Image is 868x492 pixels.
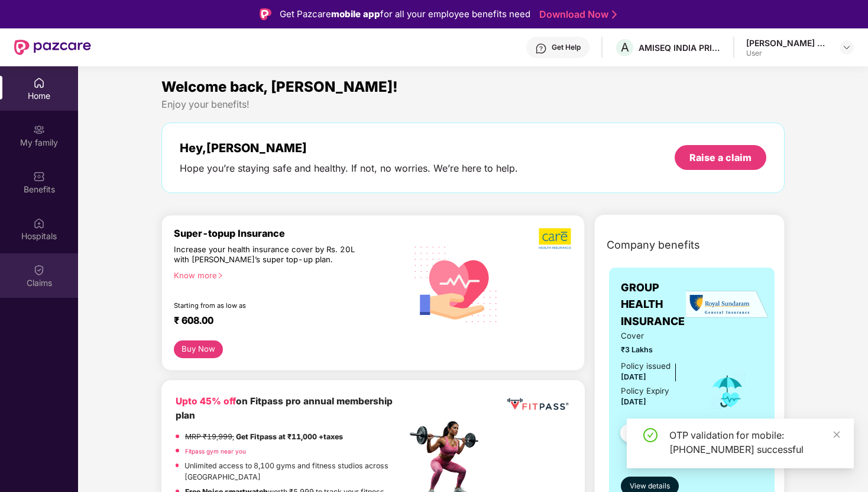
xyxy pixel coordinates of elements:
[260,8,271,20] img: Logo
[842,43,851,52] img: svg+xml;base64,PHN2ZyBpZD0iRHJvcGRvd24tMzJ4MzIiIHhtbG5zPSJodHRwOi8vd3d3LnczLm9yZy8yMDAwL3N2ZyIgd2...
[539,8,613,21] a: Download Now
[669,428,840,456] div: OTP validation for mobile: [PHONE_NUMBER] successful
[621,279,692,330] span: GROUP HEALTH INSURANCE
[621,330,692,342] span: Cover
[174,245,355,265] div: Increase your health insurance cover by Rs. 20L with [PERSON_NAME]’s super top-up plan.
[643,428,658,442] span: check-circle
[552,43,581,52] div: Get Help
[14,40,91,55] img: New Pazcare Logo
[406,233,506,334] img: svg+xml;base64,PHN2ZyB4bWxucz0iaHR0cDovL3d3dy53My5vcmcvMjAwMC9zdmciIHhtbG5zOnhsaW5rPSJodHRwOi8vd3...
[33,171,45,182] img: svg+xml;base64,PHN2ZyBpZD0iQmVuZWZpdHMiIHhtbG5zPSJodHRwOi8vd3d3LnczLm9yZy8yMDAwL3N2ZyIgd2lkdGg9Ij...
[621,40,629,54] span: A
[33,217,45,229] img: svg+xml;base64,PHN2ZyBpZD0iSG9zcGl0YWxzIiB4bWxucz0iaHR0cDovL3d3dy53My5vcmcvMjAwMC9zdmciIHdpZHRoPS...
[746,49,829,58] div: User
[746,37,829,49] div: [PERSON_NAME] D U
[174,340,223,358] button: Buy Now
[33,264,45,276] img: svg+xml;base64,PHN2ZyBpZD0iQ2xhaW0iIHhtbG5zPSJodHRwOi8vd3d3LnczLm9yZy8yMDAwL3N2ZyIgd2lkdGg9IjIwIi...
[621,360,671,372] div: Policy issued
[176,395,236,407] b: Upto 45% off
[621,344,692,355] span: ₹3 Lakhs
[621,385,669,397] div: Policy Expiry
[621,397,646,406] span: [DATE]
[33,124,45,136] img: svg+xml;base64,PHN2ZyB3aWR0aD0iMjAiIGhlaWdodD0iMjAiIHZpZXdCb3g9IjAgMCAyMCAyMCIgZmlsbD0ibm9uZSIgeG...
[236,432,343,441] strong: Get Fitpass at ₹11,000 +taxes
[708,372,747,411] img: icon
[174,227,406,239] div: Super-topup Insurance
[176,395,393,421] b: on Fitpass pro annual membership plan
[615,420,644,449] img: svg+xml;base64,PHN2ZyB4bWxucz0iaHR0cDovL3d3dy53My5vcmcvMjAwMC9zdmciIHdpZHRoPSI0OC45NDMiIGhlaWdodD...
[180,141,518,155] div: Hey, [PERSON_NAME]
[689,151,752,164] div: Raise a claim
[174,314,394,329] div: ₹ 608.00
[184,460,406,483] p: Unlimited access to 8,100 gyms and fitness studios across [GEOGRAPHIC_DATA]
[686,290,769,319] img: insurerLogo
[174,271,399,279] div: Know more
[180,162,518,175] div: Hope you’re staying safe and healthy. If not, no worries. We’re here to help.
[331,8,380,20] strong: mobile app
[612,8,617,21] img: Stroke
[630,481,670,492] span: View details
[607,237,700,253] span: Company benefits
[161,78,398,95] span: Welcome back, [PERSON_NAME]!
[185,448,246,455] a: Fitpass gym near you
[535,43,547,54] img: svg+xml;base64,PHN2ZyBpZD0iSGVscC0zMngzMiIgeG1sbnM9Imh0dHA6Ly93d3cudzMub3JnLzIwMDAvc3ZnIiB3aWR0aD...
[639,42,721,53] div: AMISEQ INDIA PRIVATE LIMITED
[33,77,45,89] img: svg+xml;base64,PHN2ZyBpZD0iSG9tZSIgeG1sbnM9Imh0dHA6Ly93d3cudzMub3JnLzIwMDAvc3ZnIiB3aWR0aD0iMjAiIG...
[174,301,356,310] div: Starting from as low as
[833,430,841,439] span: close
[539,227,572,250] img: b5dec4f62d2307b9de63beb79f102df3.png
[505,394,571,415] img: fppp.png
[621,372,646,381] span: [DATE]
[280,7,530,21] div: Get Pazcare for all your employee benefits need
[217,272,224,279] span: right
[185,432,234,441] del: MRP ₹19,999,
[161,98,785,111] div: Enjoy your benefits!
